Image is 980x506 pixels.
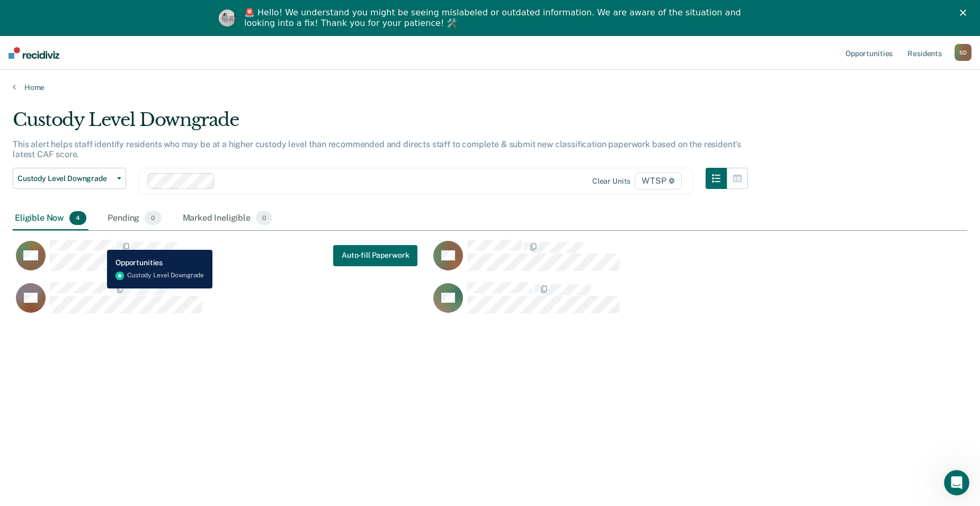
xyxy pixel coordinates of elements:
img: Profile image for Kim [219,10,236,26]
div: CaseloadOpportunityCell-00484333 [13,239,430,282]
div: Marked Ineligible0 [181,207,275,230]
button: SD [955,44,972,61]
span: Custody Level Downgrade [17,174,113,183]
a: Home [13,83,967,92]
iframe: Intercom live chat [944,470,969,495]
button: Custody Level Downgrade [13,168,126,189]
div: S D [955,44,972,61]
div: CaseloadOpportunityCell-00563713 [430,239,848,282]
span: WTSP [635,173,681,189]
div: Clear units [592,177,631,186]
div: Custody Level Downgrade [13,109,748,139]
div: Eligible Now4 [13,207,88,230]
div: CaseloadOpportunityCell-00649867 [13,282,430,324]
a: Opportunities [843,36,895,70]
div: Close [960,10,970,16]
span: 4 [69,211,86,225]
a: Navigate to form link [333,245,417,266]
div: CaseloadOpportunityCell-00453117 [430,282,848,324]
div: Pending0 [105,207,163,230]
button: Auto-fill Paperwork [333,245,417,266]
img: Recidiviz [8,47,59,59]
span: 0 [145,211,161,225]
span: 0 [256,211,272,225]
a: Residents [905,36,944,70]
div: 🚨 Hello! We understand you might be seeing mislabeled or outdated information. We are aware of th... [244,7,744,29]
p: This alert helps staff identify residents who may be at a higher custody level than recommended a... [13,139,741,159]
